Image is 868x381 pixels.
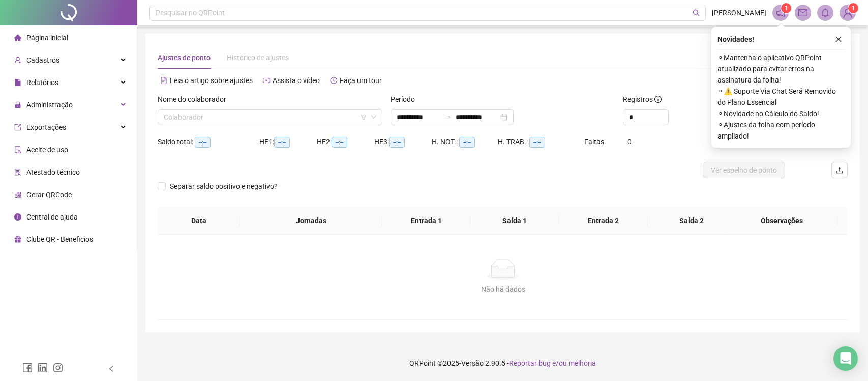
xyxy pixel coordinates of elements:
span: notification [776,8,785,17]
th: Entrada 1 [382,207,471,235]
span: --:-- [274,137,290,148]
th: Saída 1 [470,207,559,235]
div: HE 1: [259,136,317,148]
sup: 1 [781,3,791,13]
span: Reportar bug e/ou melhoria [509,359,596,367]
th: Data [158,207,240,235]
span: Cadastros [26,56,59,64]
span: export [14,124,21,131]
span: --:-- [332,137,347,148]
span: Relatórios [26,78,58,87]
th: Saída 2 [647,207,736,235]
div: H. TRAB.: [498,136,584,148]
span: Gerar QRCode [26,190,72,199]
span: gift [14,236,21,243]
span: 1 [785,5,788,12]
span: audit [14,146,21,153]
span: ⚬ Mantenha o aplicativo QRPoint atualizado para evitar erros na assinatura da folha! [717,52,845,86]
div: Saldo total: [158,136,259,148]
span: history [330,77,337,84]
span: --:-- [529,137,545,148]
span: ⚬ ⚠️ Suporte Via Chat Será Removido do Plano Essencial [717,86,845,108]
span: 0 [627,138,632,146]
th: Observações [726,207,838,235]
span: --:-- [389,137,405,148]
span: linkedin [38,363,48,373]
span: to [443,113,452,121]
label: Nome do colaborador [158,94,233,105]
span: instagram [53,363,63,373]
span: Aceite de uso [26,146,68,154]
span: Administração [26,101,73,109]
span: Novidades ! [717,34,754,45]
span: Faça um tour [340,76,382,85]
span: Central de ajuda [26,213,78,221]
th: Jornadas [240,207,382,235]
span: --:-- [195,137,211,148]
span: --:-- [459,137,475,148]
span: file-text [160,77,167,84]
span: Assista o vídeo [273,76,320,85]
span: upload [835,166,844,174]
span: Observações [734,215,830,226]
span: facebook [22,363,33,373]
span: close [835,36,842,43]
div: HE 2: [317,136,374,148]
sup: Atualize o seu contato no menu Meus Dados [848,3,858,13]
span: Página inicial [26,34,68,42]
span: lock [14,101,21,108]
span: youtube [263,77,270,84]
footer: QRPoint © 2025 - 2.90.5 - [137,345,868,381]
div: HE 3: [374,136,432,148]
span: search [693,9,700,17]
span: Atestado técnico [26,168,80,176]
span: Versão [461,359,484,367]
div: Open Intercom Messenger [833,346,858,371]
span: Separar saldo positivo e negativo? [166,181,282,192]
div: H. NOT.: [432,136,498,148]
span: user-add [14,57,21,64]
img: 67715 [840,5,855,20]
span: home [14,34,21,41]
span: info-circle [14,213,21,221]
span: 1 [852,5,855,12]
span: Clube QR - Beneficios [26,235,93,243]
span: Leia o artigo sobre ajustes [170,76,253,85]
span: swap-right [443,113,452,121]
th: Entrada 2 [559,207,647,235]
span: left [108,365,115,372]
span: mail [798,8,807,17]
span: info-circle [654,96,662,103]
span: Registros [623,94,662,105]
span: Ajustes de ponto [158,53,211,62]
span: down [371,114,377,120]
button: Ver espelho de ponto [703,162,785,178]
span: Histórico de ajustes [227,53,289,62]
span: Faltas: [584,138,607,146]
span: qrcode [14,191,21,198]
span: bell [821,8,830,17]
span: solution [14,169,21,176]
span: [PERSON_NAME] [712,7,766,18]
div: Não há dados [170,284,836,295]
label: Período [391,94,422,105]
span: ⚬ Ajustes da folha com período ampliado! [717,119,845,142]
span: file [14,79,21,86]
span: Exportações [26,123,66,131]
span: ⚬ Novidade no Cálculo do Saldo! [717,108,845,119]
span: filter [361,114,367,120]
